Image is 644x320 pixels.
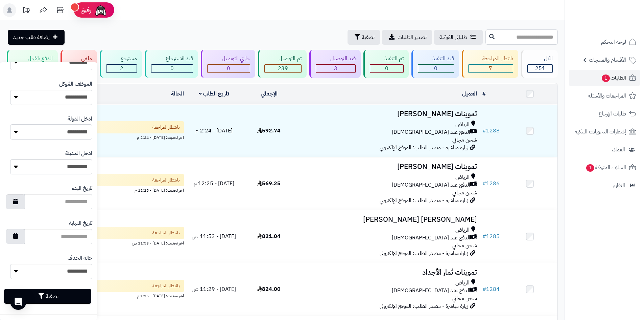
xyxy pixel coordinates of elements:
span: 821.04 [257,232,281,240]
a: تاريخ الطلب [199,90,230,98]
div: بانتظار المراجعة [468,55,514,63]
a: #1288 [482,127,500,135]
a: السلات المتروكة1 [569,159,640,176]
span: بانتظار المراجعة [152,177,180,184]
a: ملغي 0 [59,50,99,78]
label: حالة الحذف [68,254,92,262]
span: 7 [489,64,492,72]
span: 0 [170,64,174,72]
div: Open Intercom Messenger [10,294,26,310]
span: 569.25 [257,179,281,188]
h3: تموينات [PERSON_NAME] [299,110,477,118]
a: الدفع بالآجل 0 [5,50,59,78]
a: طلبات الإرجاع [569,106,640,122]
span: الدفع عند [DEMOGRAPHIC_DATA] [392,234,470,242]
span: [DATE] - 11:29 ص [192,285,236,293]
div: 0 [418,65,454,72]
span: 1 [586,164,594,172]
span: المراجعات والأسئلة [588,91,626,101]
div: 239 [265,65,302,72]
span: 592.74 [257,127,281,135]
span: 824.00 [257,285,281,293]
div: تم التوصيل [264,55,302,63]
label: الموظف المُوكل [59,80,92,88]
span: الرياض [455,226,470,234]
a: قيد الاسترجاع 0 [143,50,199,78]
a: المراجعات والأسئلة [569,88,640,104]
span: زيارة مباشرة - مصدر الطلب: الموقع الإلكتروني [380,196,468,205]
span: # [482,179,486,188]
span: [DATE] - 11:53 ص [192,232,236,240]
div: 3 [316,65,355,72]
div: قيد التنفيذ [418,55,454,63]
a: جاري التوصيل 0 [199,50,257,78]
h3: تموينات [PERSON_NAME] [299,163,477,171]
span: التقارير [612,181,625,190]
h3: تموينات ثمار الأجداد [299,269,477,276]
span: الرياض [455,279,470,287]
a: العملاء [569,142,640,158]
a: العميل [462,90,477,98]
a: #1286 [482,179,500,188]
a: إضافة طلب جديد [8,30,65,45]
span: طلباتي المُوكلة [439,33,467,41]
a: قيد التوصيل 3 [308,50,362,78]
a: الكل251 [520,50,559,78]
div: قيد الاسترجاع [151,55,193,63]
span: شحن مجاني [452,241,477,250]
a: #1284 [482,285,500,293]
span: العملاء [612,145,625,154]
span: الدفع عند [DEMOGRAPHIC_DATA] [392,181,470,189]
label: تاريخ النهاية [69,219,92,227]
span: تصدير الطلبات [398,33,427,41]
span: رفيق [80,6,91,14]
label: ادخل المدينة [65,150,92,157]
a: تحديثات المنصة [18,3,35,19]
a: تصدير الطلبات [382,30,432,45]
div: جاري التوصيل [207,55,250,63]
a: تم التنفيذ 0 [362,50,410,78]
a: طلباتي المُوكلة [434,30,483,45]
span: بانتظار المراجعة [152,282,180,289]
a: الإجمالي [261,90,278,98]
span: [DATE] - 12:25 م [194,179,234,188]
span: لوحة التحكم [601,37,626,47]
span: زيارة مباشرة - مصدر الطلب: الموقع الإلكتروني [380,302,468,310]
a: #1285 [482,232,500,240]
span: الدفع عند [DEMOGRAPHIC_DATA] [392,287,470,295]
div: تم التنفيذ [370,55,404,63]
a: التقارير [569,177,640,194]
span: إشعارات التحويلات البنكية [575,127,626,136]
div: مسترجع [106,55,137,63]
span: 0 [434,64,437,72]
div: قيد التوصيل [316,55,356,63]
span: # [482,232,486,240]
a: الحالة [171,90,184,98]
span: طلبات الإرجاع [599,109,626,119]
a: الطلبات1 [569,70,640,86]
span: 1 [602,74,610,82]
img: ai-face.png [94,3,108,17]
span: [DATE] - 2:24 م [195,127,233,135]
span: تصفية [362,33,375,41]
span: الأقسام والمنتجات [589,55,626,65]
span: 239 [278,64,288,72]
img: logo-2.png [598,17,638,31]
span: # [482,127,486,135]
div: الدفع بالآجل [13,55,53,63]
span: الرياض [455,173,470,181]
span: 251 [535,64,545,72]
label: ادخل الدولة [68,115,92,123]
label: تاريخ البدء [72,185,92,192]
span: زيارة مباشرة - مصدر الطلب: الموقع الإلكتروني [380,249,468,257]
span: # [482,285,486,293]
span: 3 [334,64,337,72]
a: تم التوصيل 239 [257,50,308,78]
span: شحن مجاني [452,136,477,144]
div: الكل [527,55,553,63]
h3: [PERSON_NAME] [PERSON_NAME] [299,216,477,223]
div: 0 [208,65,250,72]
span: الدفع عند [DEMOGRAPHIC_DATA] [392,128,470,136]
div: ملغي [67,55,92,63]
span: الطلبات [601,73,626,83]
